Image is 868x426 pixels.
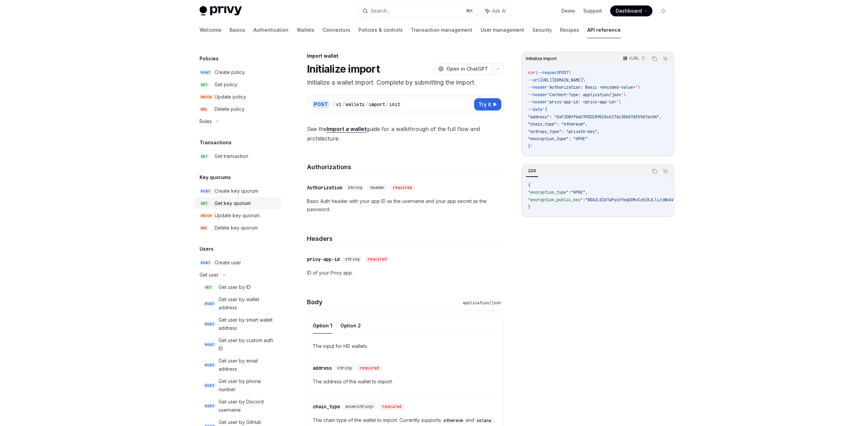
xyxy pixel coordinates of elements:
[386,101,388,108] div: /
[434,63,492,75] button: Open in ChatGPT
[204,322,216,327] span: POST
[526,56,557,61] span: Initialize import
[200,82,209,87] span: GET
[219,283,251,291] div: Get user by ID
[571,190,585,195] span: "HPKE"
[528,121,588,127] span: "chain_type": "ethereum",
[200,189,212,194] span: POST
[569,70,571,75] span: \
[340,318,361,334] button: Option 2
[307,234,504,243] h4: Headers
[477,418,491,423] span: solana
[219,336,277,353] div: Get user by custom auth ID
[215,105,245,113] div: Delete policy
[370,185,385,190] span: header
[307,197,504,214] p: Basic Auth header with your app ID as the username and your app secret as the password.
[200,260,212,265] span: POST
[215,80,237,89] div: Get policy
[337,365,352,371] span: string
[616,8,642,14] span: Dashboard
[358,5,477,17] button: Search...⌘K
[307,124,504,143] span: See the guide for a walkthrough of the full flow and architecture.
[215,259,241,267] div: Create user
[194,103,281,115] a: DELDelete policy
[200,154,209,159] span: GET
[313,318,332,334] button: Option 1
[411,22,472,38] a: Transaction management
[466,8,473,14] span: ⌘ K
[204,383,216,388] span: POST
[194,396,281,416] a: POSTGet user by Discord username
[200,94,213,100] span: PATCH
[583,8,602,14] a: Support
[194,78,281,91] a: GETGet policy
[307,162,504,172] h4: Authorizations
[200,271,219,279] div: Get user
[204,403,216,409] span: POST
[307,53,504,59] div: Import wallet
[528,70,538,75] span: curl
[194,185,281,197] a: POSTCreate key quorum
[215,93,246,101] div: Update policy
[481,22,524,38] a: User management
[560,22,579,38] a: Recipes
[389,101,400,108] div: init
[380,403,404,410] div: required
[194,281,281,293] a: GETGet user by ID
[194,197,281,209] a: GETGet key quorum
[200,70,212,75] span: POST
[638,85,640,90] span: \
[307,297,460,307] h4: Body
[371,7,390,15] div: Search...
[538,70,559,75] span: --request
[658,5,669,16] button: Toggle dark mode
[215,224,258,232] div: Delete key quorum
[200,173,231,181] h5: Key quorums
[194,91,281,103] a: PATCHUpdate policy
[528,197,583,203] span: "encryption_public_key"
[204,342,216,347] span: POST
[650,54,659,63] button: Copy the contents from the code block
[528,114,662,120] span: "address": "0xF1DBff66C993EE895C8cb176c30b07A559d76496",
[610,5,652,16] a: Dashboard
[528,107,542,112] span: --data
[348,185,362,190] span: string
[204,363,216,368] span: POST
[623,92,626,98] span: \
[342,101,345,108] div: /
[478,100,491,108] span: Try it
[333,101,335,108] div: /
[200,55,219,63] h5: Policies
[629,56,639,61] p: cURL
[230,22,245,38] a: Basics
[307,269,504,277] p: ID of your Privy app.
[200,213,213,218] span: PATCH
[460,299,504,306] div: application/json
[547,92,623,98] span: 'Content-Type: application/json'
[204,301,216,306] span: POST
[528,182,530,188] span: {
[583,77,585,83] span: \
[215,211,260,220] div: Update key quorum
[253,22,289,38] a: Authentication
[200,6,242,16] img: light logo
[194,293,281,314] a: POSTGet user by wallet address
[365,256,389,263] div: required
[307,256,340,263] div: privy-app-id
[194,150,281,162] a: GETGet transaction
[481,5,511,17] button: Ask AI
[200,138,232,147] h5: Transactions
[219,357,277,373] div: Get user by email address
[559,70,569,75] span: POST
[194,222,281,234] a: DELDelete key quorum
[444,418,463,423] span: ethereum
[200,22,221,38] a: Welcome
[194,355,281,375] a: POSTGet user by email address
[583,197,585,203] span: :
[200,117,212,126] div: Rules
[297,22,314,38] a: Wallets
[528,190,569,195] span: "encryption_type"
[215,68,245,76] div: Create policy
[528,99,547,105] span: --header
[547,99,619,105] span: 'privy-app-id: <privy-app-id>'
